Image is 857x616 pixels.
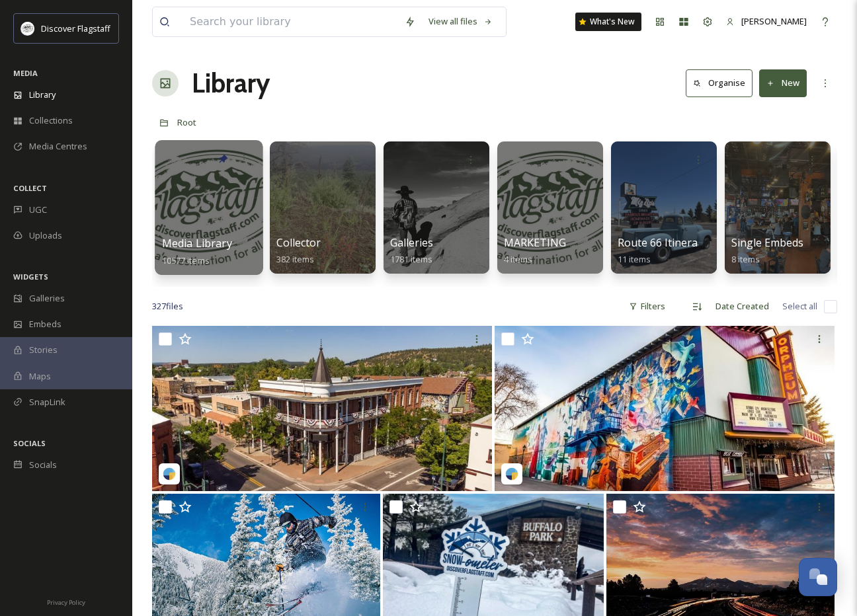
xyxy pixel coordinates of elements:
a: Single Embeds8 items [731,237,803,265]
button: New [759,69,807,96]
span: SnapLink [29,396,65,408]
span: Stories [29,344,58,356]
img: Untitled%20design%20(1).png [21,22,34,35]
a: Collector382 items [276,237,321,265]
a: Galleries1781 items [390,237,433,265]
img: snapsea-logo.png [505,467,518,481]
span: WIDGETS [13,272,48,282]
button: Open Chat [799,558,837,596]
span: Media Library [162,236,232,250]
span: [PERSON_NAME] [741,15,807,27]
div: Date Created [709,293,776,319]
a: Route 66 Itinerary Subgroup Photos11 items [618,237,799,265]
span: UGC [29,204,47,216]
span: Embeds [29,318,61,330]
span: SOCIALS [13,438,46,448]
span: Single Embeds [731,235,803,250]
span: Route 66 Itinerary Subgroup Photos [618,235,799,250]
a: What's New [575,13,641,31]
span: MEDIA [13,68,38,78]
span: Library [29,89,56,101]
div: Filters [622,293,672,319]
input: Search your library [183,7,398,36]
span: Media Centres [29,140,87,153]
span: Root [177,116,196,128]
a: [PERSON_NAME] [719,9,813,34]
span: 8 items [731,253,760,265]
img: snapsea-logo.png [163,467,176,481]
span: Privacy Policy [47,598,85,607]
a: Root [177,114,196,130]
span: 1781 items [390,253,432,265]
span: Collections [29,114,73,127]
span: Select all [782,300,817,313]
span: COLLECT [13,183,47,193]
span: 327 file s [152,300,183,313]
a: Library [192,63,270,103]
a: MARKETING4 items [504,237,566,265]
span: Galleries [29,292,65,305]
span: Uploads [29,229,62,242]
a: View all files [422,9,499,34]
span: 4 items [504,253,532,265]
span: 382 items [276,253,314,265]
a: Privacy Policy [47,594,85,609]
span: Maps [29,370,51,383]
span: Collector [276,235,321,250]
span: Socials [29,459,57,471]
button: Organise [686,69,753,96]
img: discoverflagstaff-1882522.jpg [152,326,492,491]
a: Media Library10577 items [162,237,232,266]
span: 10577 items [162,254,210,266]
img: discoverflagstaff-1882513.jpg [495,326,835,491]
span: Galleries [390,235,433,250]
span: 11 items [618,253,651,265]
span: Discover Flagstaff [41,22,110,34]
span: MARKETING [504,235,566,250]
